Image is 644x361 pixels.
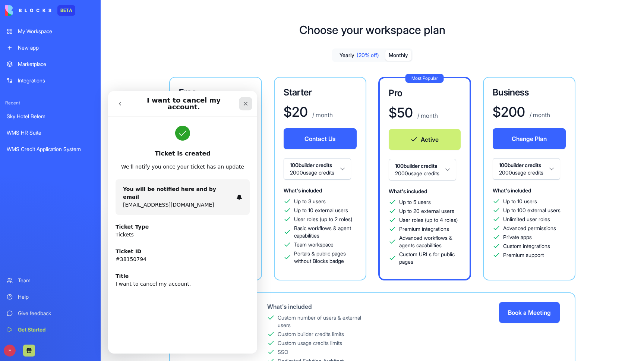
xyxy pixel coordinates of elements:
[2,125,98,140] a: WMS HR Suite
[493,104,525,119] h1: $ 200
[284,187,322,194] span: What's included
[2,109,98,124] a: Sky Hotel Belem
[333,50,385,61] button: Yearly
[2,24,98,39] a: My Workspace
[2,306,98,321] a: Give feedback
[399,207,454,215] span: Up to 20 external users
[294,225,357,239] span: Basic workflows & agent capabilities
[499,302,560,323] button: Book a Meeting
[18,293,94,301] div: Help
[399,234,461,249] span: Advanced workflows & agents capabilities
[503,251,544,259] span: Premium support
[399,225,449,233] span: Premium integrations
[2,322,98,337] a: Get Started
[2,273,98,288] a: Team
[278,348,288,356] div: SSO
[357,51,379,59] span: (20% off)
[5,5,51,16] img: logo
[311,110,333,119] p: / month
[5,5,75,16] a: BETA
[179,87,252,98] h3: Free
[399,251,461,266] span: Custom URLs for public pages
[503,198,537,205] span: Up to 10 users
[2,142,98,157] a: WMS Credit Application System
[2,73,98,88] a: Integrations
[294,198,326,205] span: Up to 3 users
[267,302,371,311] div: What's included
[503,242,550,250] span: Custom integrations
[7,113,94,120] div: Sky Hotel Belem
[57,5,75,16] div: BETA
[294,207,348,214] span: Up to 10 external users
[503,207,561,214] span: Up to 100 external users
[389,105,413,120] h1: $ 50
[493,187,531,194] span: What's included
[18,60,94,68] div: Marketplace
[503,233,532,241] span: Private apps
[18,44,94,51] div: New app
[385,50,411,61] button: Monthly
[299,23,445,37] h1: Choose your workspace plan
[2,57,98,72] a: Marketplace
[294,241,334,248] span: Team workspace
[108,91,257,354] iframe: To enrich screen reader interactions, please activate Accessibility in Grammarly extension settings
[416,111,438,120] p: / month
[503,216,550,223] span: Unlimited user roles
[18,277,94,284] div: Team
[18,326,94,333] div: Get Started
[389,188,427,194] span: What's included
[284,87,357,98] h3: Starter
[399,216,458,224] span: User roles (up to 4 roles)
[18,77,94,84] div: Integrations
[284,104,308,119] h1: $ 20
[2,289,98,304] a: Help
[18,28,94,35] div: My Workspace
[278,314,371,329] div: Custom number of users & external users
[389,129,461,150] button: Active
[389,87,461,99] h3: Pro
[278,339,342,347] div: Custom usage credits limits
[4,345,16,357] span: F
[399,198,431,206] span: Up to 5 users
[7,129,94,136] div: WMS HR Suite
[7,145,94,153] div: WMS Credit Application System
[503,225,556,232] span: Advanced permissions
[2,100,98,106] span: Recent
[2,40,98,55] a: New app
[18,310,94,317] div: Give feedback
[405,74,444,83] div: Most Popular
[284,128,357,149] button: Contact Us
[294,216,352,223] span: User roles (up to 2 roles)
[294,250,357,265] span: Portals & public pages without Blocks badge
[493,87,566,98] h3: Business
[493,128,566,149] button: Change Plan
[278,330,344,338] div: Custom builder credits limits
[528,110,550,119] p: / month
